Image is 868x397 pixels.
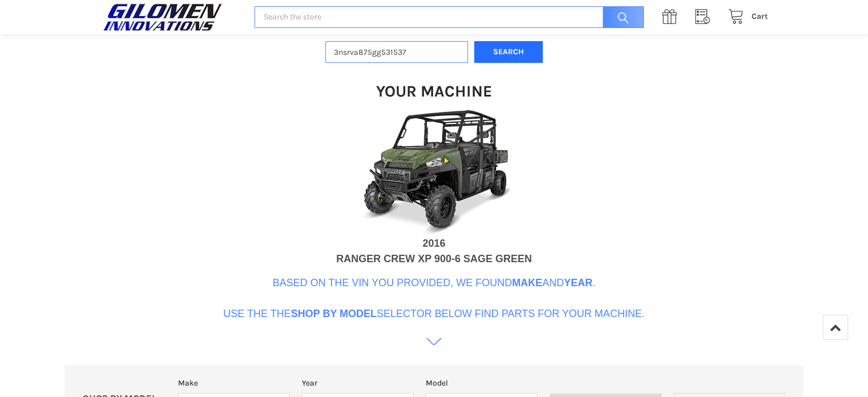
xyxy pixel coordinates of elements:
[722,10,768,24] a: Cart
[325,41,468,63] input: Enter VIN of your machine
[302,377,414,389] label: Year
[474,41,543,63] button: Search
[512,277,542,288] b: Make
[178,377,290,389] label: Make
[823,315,848,340] a: Top of Page
[422,236,445,251] div: 2016
[255,6,643,29] input: Search the store
[100,3,243,31] a: GILOMEN INNOVATIONS
[320,107,548,236] img: VIN Image
[564,277,592,288] b: Year
[376,81,492,101] h1: Your Machine
[426,377,538,389] label: Model
[336,251,532,267] div: RANGER CREW XP 900-6 SAGE GREEN
[223,275,645,322] p: Based on the VIN you provided, we found and . Use the the selector below find parts for your mach...
[291,308,377,319] b: Shop By Model
[752,11,768,21] span: Cart
[100,3,225,31] img: GILOMEN INNOVATIONS
[597,6,644,29] input: Search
